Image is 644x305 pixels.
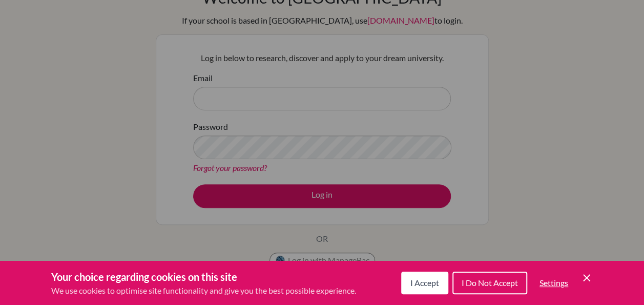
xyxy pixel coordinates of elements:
[410,278,439,288] span: I Accept
[531,273,576,293] button: Settings
[539,278,568,288] span: Settings
[462,278,518,288] span: I Do Not Accept
[51,269,356,284] h3: Your choice regarding cookies on this site
[452,272,527,294] button: I Do Not Accept
[51,284,356,297] p: We use cookies to optimise site functionality and give you the best possible experience.
[401,272,448,294] button: I Accept
[580,272,593,284] button: Save and close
